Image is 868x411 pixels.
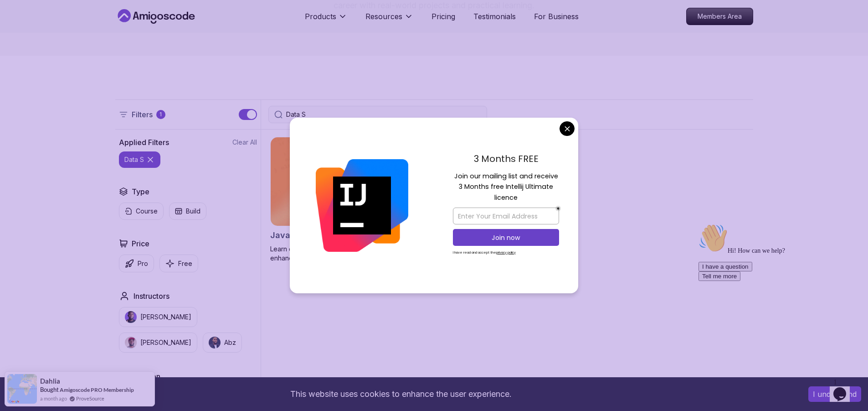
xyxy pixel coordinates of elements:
[132,109,153,120] p: Filters
[203,333,242,353] button: instructor imgAbz
[125,337,137,349] img: instructor img
[178,259,192,268] p: Free
[124,155,144,164] p: Data S
[136,207,158,216] p: Course
[4,4,33,33] img: :wave:
[119,333,197,353] button: instructor img[PERSON_NAME]
[40,395,67,402] span: a month ago
[305,11,347,29] button: Products
[431,11,455,22] a: Pricing
[4,4,168,61] div: 👋Hi! How can we help?I have a questionTell me more
[365,11,413,29] button: Resources
[7,384,795,404] div: This website uses cookies to enhance the user experience.
[695,220,859,370] iframe: chat widget
[76,395,104,402] a: ProveSource
[270,137,429,263] a: Java Data Structures card1.72hJava Data StructuresProLearn data structures in [GEOGRAPHIC_DATA] t...
[286,110,481,119] input: Search Java, React, Spring boot ...
[159,111,162,118] p: 1
[159,255,198,272] button: Free
[4,42,57,52] button: I have a question
[271,137,428,226] img: Java Data Structures card
[830,375,859,402] iframe: chat widget
[686,8,753,25] a: Members Area
[473,11,516,22] a: Testimonials
[132,371,160,382] h2: Duration
[40,377,60,385] span: Dahlia
[186,207,200,216] p: Build
[232,138,257,147] button: Clear All
[808,386,861,402] button: Accept cookies
[60,386,134,393] a: Amigoscode PRO Membership
[365,11,402,22] p: Resources
[40,386,59,393] span: Bought
[134,291,169,302] h2: Instructors
[119,255,154,272] button: Pro
[138,259,148,268] p: Pro
[119,307,197,327] button: instructor img[PERSON_NAME]
[132,186,149,197] h2: Type
[224,338,236,347] p: Abz
[125,311,137,323] img: instructor img
[4,27,90,34] span: Hi! How can we help?
[534,11,579,22] a: For Business
[4,52,46,61] button: Tell me more
[119,151,160,168] button: Data S
[140,338,191,347] p: [PERSON_NAME]
[132,238,149,249] h2: Price
[119,203,164,220] button: Course
[687,8,753,25] p: Members Area
[140,312,191,322] p: [PERSON_NAME]
[7,374,37,404] img: provesource social proof notification image
[209,337,221,349] img: instructor img
[270,229,356,242] h2: Java Data Structures
[119,137,169,148] h2: Applied Filters
[169,203,206,220] button: Build
[270,245,429,263] p: Learn data structures in [GEOGRAPHIC_DATA] to enhance your coding skills!
[305,11,336,22] p: Products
